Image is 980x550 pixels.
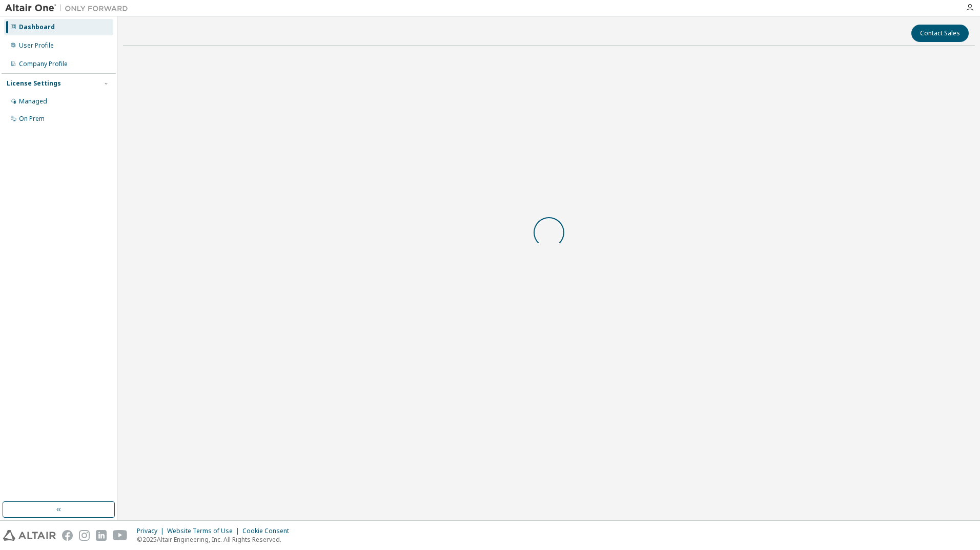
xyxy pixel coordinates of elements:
div: On Prem [19,115,45,123]
img: altair_logo.svg [3,530,56,541]
img: Altair One [5,3,133,13]
p: © 2025 Altair Engineering, Inc. All Rights Reserved. [137,535,295,544]
img: youtube.svg [113,530,128,541]
img: linkedin.svg [96,530,107,541]
div: Dashboard [19,23,55,31]
div: Cookie Consent [242,527,295,535]
div: User Profile [19,41,54,50]
div: License Settings [7,79,61,88]
div: Privacy [137,527,167,535]
div: Company Profile [19,60,68,68]
button: Contact Sales [911,25,969,42]
div: Managed [19,97,47,105]
img: facebook.svg [62,530,73,541]
img: instagram.svg [79,530,90,541]
div: Website Terms of Use [167,527,242,535]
